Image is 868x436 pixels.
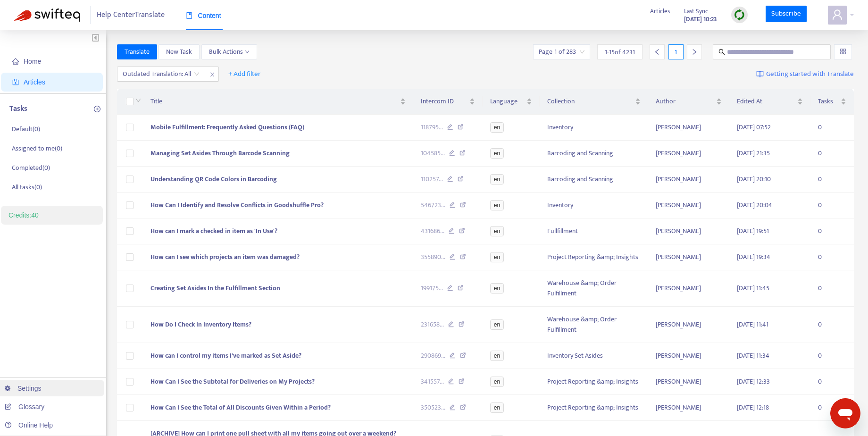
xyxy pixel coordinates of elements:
[490,174,504,184] span: en
[150,226,277,236] span: How can I mark a checked in item as 'In Use'?
[12,58,19,65] span: home
[421,226,444,236] span: 431686 ...
[117,44,157,59] button: Translate
[9,103,27,115] p: Tasks
[605,47,635,57] span: 1 - 15 of 4231
[421,174,443,184] span: 110257 ...
[150,376,315,387] span: How Can I See the Subtotal for Deliveries on My Projects?
[150,200,324,210] span: How Can I Identify and Resolve Conflicts in Goodshuffle Pro?
[483,89,540,115] th: Language
[150,148,290,159] span: Managing Set Asides Through Barcode Scanning
[648,167,729,193] td: [PERSON_NAME]
[737,174,771,184] span: [DATE] 20:10
[810,89,854,115] th: Tasks
[737,402,769,413] span: [DATE] 12:18
[150,283,280,293] span: Creating Set Asides In the Fulfillment Section
[12,143,62,153] p: Assigned to me ( 0 )
[490,200,504,210] span: en
[12,163,50,173] p: Completed ( 0 )
[818,96,839,107] span: Tasks
[150,319,251,330] span: How Do I Check In Inventory Items?
[648,89,729,115] th: Author
[490,283,504,293] span: en
[737,283,769,293] span: [DATE] 11:45
[490,252,504,262] span: en
[209,47,250,57] span: Bulk Actions
[540,218,648,244] td: Fullfillment
[421,252,445,262] span: 355890 ...
[150,174,277,184] span: Understanding QR Code Colors in Barcoding
[540,369,648,395] td: Project Reporting &amp; Insights
[766,69,854,80] span: Getting started with Translate
[684,14,717,25] strong: [DATE] 10:23
[24,78,45,86] span: Articles
[648,369,729,395] td: [PERSON_NAME]
[12,124,40,134] p: Default ( 0 )
[97,6,165,24] span: Help Center Translate
[421,283,443,293] span: 199175 ...
[648,307,729,343] td: [PERSON_NAME]
[135,98,141,103] span: down
[150,96,399,107] span: Title
[737,319,768,330] span: [DATE] 11:41
[648,193,729,218] td: [PERSON_NAME]
[810,369,854,395] td: 0
[14,8,80,22] img: Swifteq
[684,6,708,17] span: Last Sync
[5,403,44,411] a: Glossary
[830,398,860,428] iframe: Button to launch messaging window
[810,167,854,193] td: 0
[810,395,854,421] td: 0
[201,44,257,59] button: Bulk Actionsdown
[766,6,807,23] a: Subscribe
[490,122,504,133] span: en
[206,69,218,80] span: close
[668,44,684,59] div: 1
[810,244,854,270] td: 0
[540,193,648,218] td: Inventory
[421,351,445,361] span: 290869 ...
[737,200,772,210] span: [DATE] 20:04
[650,6,670,17] span: Articles
[540,141,648,167] td: Barcoding and Scanning
[150,122,304,133] span: Mobile Fulfillment: Frequently Asked Questions (FAQ)
[540,395,648,421] td: Project Reporting &amp; Insights
[691,49,698,55] span: right
[228,68,261,80] span: + Add filter
[490,377,504,387] span: en
[8,211,39,219] a: Credits:40
[186,12,221,19] span: Content
[737,96,795,107] span: Edited At
[421,377,444,387] span: 341557 ...
[221,67,268,82] button: + Add filter
[654,49,660,55] span: left
[490,351,504,361] span: en
[490,402,504,413] span: en
[756,70,764,78] img: image-link
[648,244,729,270] td: [PERSON_NAME]
[648,218,729,244] td: [PERSON_NAME]
[490,226,504,236] span: en
[245,50,250,54] span: down
[94,106,100,112] span: plus-circle
[540,89,648,115] th: Collection
[810,141,854,167] td: 0
[756,67,854,82] a: Getting started with Translate
[648,141,729,167] td: [PERSON_NAME]
[729,89,810,115] th: Edited At
[648,115,729,141] td: [PERSON_NAME]
[810,343,854,369] td: 0
[490,96,525,107] span: Language
[810,193,854,218] td: 0
[143,89,414,115] th: Title
[540,307,648,343] td: Warehouse &amp; Order Fulfillment
[186,12,192,19] span: book
[648,395,729,421] td: [PERSON_NAME]
[810,115,854,141] td: 0
[150,350,301,361] span: How can I control my items I've marked as Set Aside?
[718,49,725,55] span: search
[540,167,648,193] td: Barcoding and Scanning
[421,122,443,133] span: 118795 ...
[12,79,19,85] span: account-book
[150,402,331,413] span: How Can I See the Total of All Discounts Given Within a Period?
